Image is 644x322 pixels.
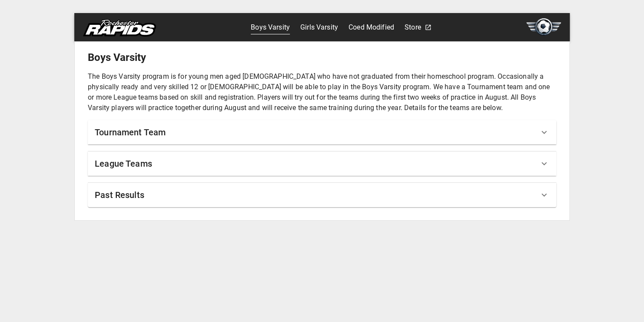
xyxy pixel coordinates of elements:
[405,20,421,34] a: Store
[526,18,561,36] img: soccer.svg
[88,183,556,207] div: Past Results
[95,157,152,171] h6: League Teams
[300,20,338,34] a: Girls Varsity
[88,120,556,144] div: Tournament Team
[88,71,556,113] p: The Boys Varsity program is for young men aged [DEMOGRAPHIC_DATA] who have not graduated from the...
[95,188,144,202] h6: Past Results
[88,151,556,176] div: League Teams
[95,125,166,139] h6: Tournament Team
[83,19,156,37] img: rapids.svg
[251,20,290,34] a: Boys Varsity
[88,50,556,64] h5: Boys Varsity
[349,20,394,34] a: Coed Modified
